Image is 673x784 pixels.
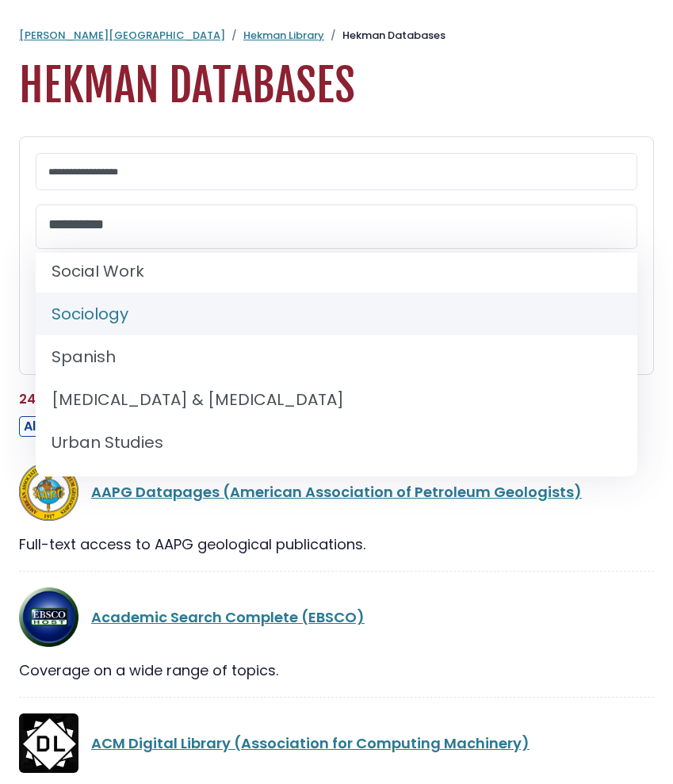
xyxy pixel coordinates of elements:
a: [PERSON_NAME][GEOGRAPHIC_DATA] [19,28,225,43]
button: All [19,416,44,437]
li: Hekman Databases [324,28,445,44]
textarea: Search [48,217,625,234]
li: [MEDICAL_DATA] & [MEDICAL_DATA] [36,378,637,421]
li: Social Work [36,250,637,293]
span: 247 Databases [19,390,119,408]
h1: Hekman Databases [19,59,654,113]
li: Urban Studies [36,421,637,464]
div: Coverage on a wide range of topics. [19,660,654,681]
li: Spanish [36,335,637,378]
a: AAPG Datapages (American Association of Petroleum Geologists) [91,482,582,502]
input: Search database by title or keyword [36,153,637,190]
a: Academic Search Complete (EBSCO) [91,607,365,627]
div: Alpha-list to filter by first letter of database name [19,415,554,435]
li: Sociology [36,293,637,335]
nav: breadcrumb [19,28,654,44]
div: Full-text access to AAPG geological publications. [19,534,654,555]
a: Hekman Library [243,28,324,43]
a: ACM Digital Library (Association for Computing Machinery) [91,733,530,753]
